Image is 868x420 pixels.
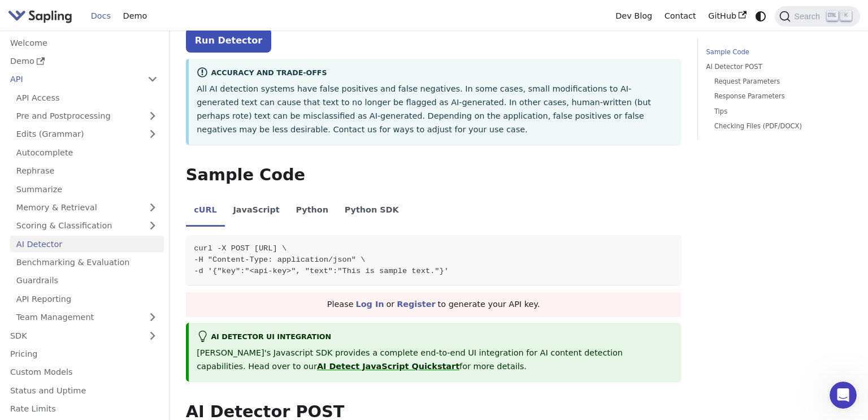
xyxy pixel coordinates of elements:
[658,7,702,25] a: Contact
[336,196,407,227] li: Python SDK
[10,236,164,252] a: AI Detector
[186,196,225,227] li: cURL
[4,382,164,399] a: Status and Uptime
[397,300,435,309] a: Register
[10,126,164,142] a: Edits (Grammar)
[4,346,164,362] a: Pricing
[186,28,271,53] a: Run Detector
[4,71,141,88] a: API
[702,7,752,25] a: GitHub
[10,89,164,106] a: API Access
[706,62,848,72] a: AI Detector POST
[4,327,141,344] a: SDK
[194,256,365,264] span: -H "Content-Type: application/json" \
[714,121,844,132] a: Checking Files (PDF/DOCX)
[317,362,459,371] a: AI Detect JavaScript Quickstart
[775,6,860,27] button: Search (Ctrl+K)
[10,144,164,161] a: Autocomplete
[10,218,164,234] a: Scoring & Classification
[4,364,164,380] a: Custom Models
[197,331,673,344] div: AI Detector UI integration
[197,67,673,80] div: Accuracy and Trade-offs
[141,327,164,344] button: Expand sidebar category 'SDK'
[8,8,76,24] a: Sapling.ai
[10,108,164,124] a: Pre and Postprocessing
[197,83,673,136] p: All AI detection systems have false positives and false negatives. In some cases, small modificat...
[791,12,827,21] span: Search
[10,309,164,326] a: Team Management
[85,7,117,25] a: Docs
[714,91,844,102] a: Response Parameters
[225,196,288,227] li: JavaScript
[706,47,848,58] a: Sample Code
[10,200,164,216] a: Memory & Retrieval
[10,181,164,197] a: Summarize
[10,163,164,179] a: Rephrase
[714,76,844,87] a: Request Parameters
[356,300,384,309] a: Log In
[840,11,852,21] kbd: K
[197,347,673,374] p: [PERSON_NAME]'s Javascript SDK provides a complete end-to-end UI integration for AI content detec...
[117,7,153,25] a: Demo
[10,254,164,271] a: Benchmarking & Evaluation
[186,292,682,317] div: Please or to generate your API key.
[10,291,164,307] a: API Reporting
[714,106,844,117] a: Tips
[10,272,164,289] a: Guardrails
[4,401,164,417] a: Rate Limits
[194,244,287,253] span: curl -X POST [URL] \
[186,165,682,185] h2: Sample Code
[288,196,336,227] li: Python
[141,71,164,88] button: Collapse sidebar category 'API'
[4,34,164,51] a: Welcome
[753,8,769,24] button: Switch between dark and light mode (currently system mode)
[4,53,164,70] a: Demo
[830,382,857,409] iframe: Intercom live chat
[194,267,449,275] span: -d '{"key":"<api-key>", "text":"This is sample text."}'
[609,7,658,25] a: Dev Blog
[8,8,72,24] img: Sapling.ai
